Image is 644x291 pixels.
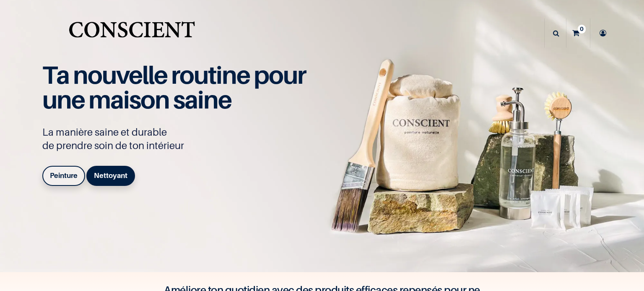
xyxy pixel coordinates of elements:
[42,166,85,186] a: Peinture
[67,17,197,50] a: Logo of Conscient
[601,237,640,276] iframe: Tidio Chat
[578,25,586,33] sup: 0
[86,166,135,186] a: Nettoyant
[94,171,127,180] b: Nettoyant
[42,126,315,152] p: La manière saine et durable de prendre soin de ton intérieur
[50,171,78,180] b: Peinture
[566,18,590,48] a: 0
[42,60,306,114] span: Ta nouvelle routine pour une maison saine
[67,17,197,50] img: Conscient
